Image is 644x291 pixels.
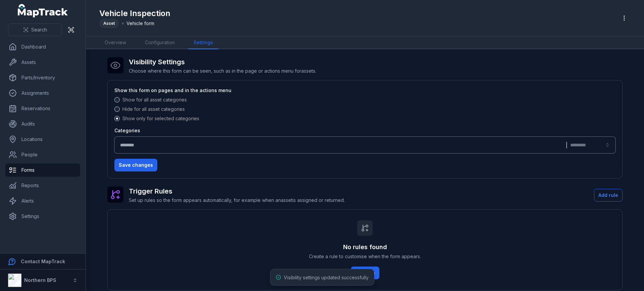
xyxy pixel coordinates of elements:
[24,277,56,283] strong: Northern BPS
[122,96,187,103] label: Show for all asset categories
[129,68,316,74] span: Choose where this form can be seen, such as in the page or actions menu for assets .
[5,210,80,223] a: Settings
[5,117,80,131] a: Audits
[129,57,316,67] h2: Visibility Settings
[309,253,421,260] span: Create a rule to customise when the form appears.
[594,189,623,202] button: Add rule
[21,259,65,264] strong: Contact MapTrack
[5,133,80,146] a: Locations
[5,71,80,84] a: Parts/Inventory
[5,40,80,54] a: Dashboard
[8,23,62,36] button: Search
[140,37,180,49] a: Configuration
[31,26,47,33] span: Search
[188,37,218,49] a: Settings
[343,242,387,252] h3: No rules found
[114,127,140,134] label: Categories
[5,56,80,69] a: Assets
[99,19,119,28] div: Asset
[18,4,68,17] a: MapTrack
[126,20,154,27] span: Vehicle form
[5,102,80,115] a: Reservations
[122,115,199,122] label: Show only for selected categories
[99,8,170,19] h1: Vehicle Inspection
[5,194,80,208] a: Alerts
[114,137,615,153] button: |
[5,148,80,161] a: People
[129,187,345,196] h2: Trigger Rules
[114,159,157,171] button: Save changes
[284,275,369,280] span: Visibility settings updated successfully
[5,163,80,177] a: Forms
[5,86,80,100] a: Assignments
[99,37,131,49] a: Overview
[5,179,80,192] a: Reports
[129,197,345,203] span: Set up rules so the form appears automatically, for example when an asset is assigned or returned.
[114,87,231,94] label: Show this form on pages and in the actions menu
[122,106,185,113] label: Hide for all asset categories
[351,267,379,279] button: Add rule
